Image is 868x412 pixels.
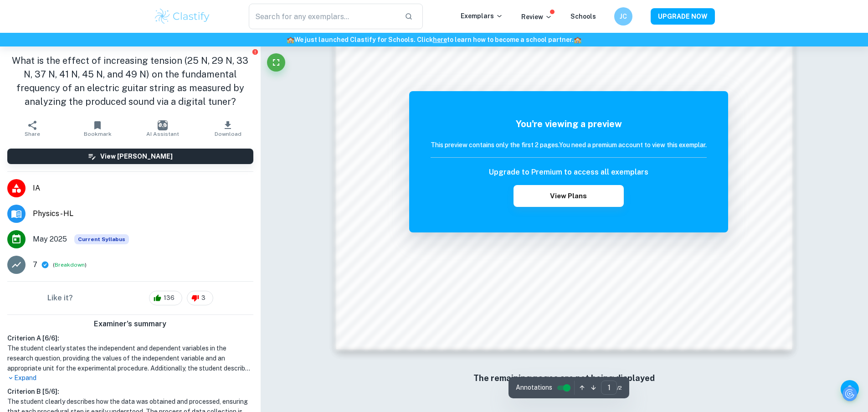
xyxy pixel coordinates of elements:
[651,8,715,25] button: UPGRADE NOW
[489,167,648,178] h6: Upgrade to Premium to access all exemplars
[521,12,552,22] p: Review
[354,372,774,385] h6: The remaining pages are not being displayed
[130,116,195,141] button: AI Assistant
[614,7,632,26] button: JC
[146,131,179,137] span: AI Assistant
[158,120,168,130] img: AI Assistant
[4,319,257,330] h6: Examiner's summary
[618,11,628,21] h6: JC
[514,185,624,207] button: View Plans
[159,294,180,303] span: 136
[74,234,129,244] span: Current Syllabus
[196,294,211,303] span: 3
[55,261,85,269] button: Breakdown
[461,11,503,21] p: Exemplars
[2,35,866,45] h6: We just launched Clastify for Schools. Click to learn how to become a school partner.
[287,36,294,43] span: 🏫
[252,48,259,55] button: Report issue
[25,131,40,137] span: Share
[7,386,253,397] h6: Criterion B [ 5 / 6 ]:
[100,151,173,161] h6: View [PERSON_NAME]
[7,373,253,383] p: Expand
[7,54,253,108] h1: What is the effect of increasing tension (25 N, 29 N, 33 N, 37 N, 41 N, 45 N, and 49 N) on the fu...
[47,293,73,304] h6: Like it?
[574,36,581,43] span: 🏫
[570,13,596,20] a: Schools
[65,116,130,141] button: Bookmark
[516,383,552,392] span: Annotations
[433,36,447,43] a: here
[33,234,67,245] span: May 2025
[431,140,707,150] h6: This preview contains only the first 2 pages. You need a premium account to view this exemplar.
[617,384,622,392] span: / 2
[74,234,129,244] div: This exemplar is based on the current syllabus. Feel free to refer to it for inspiration/ideas wh...
[33,183,253,194] span: IA
[7,149,253,164] button: View [PERSON_NAME]
[53,261,87,269] span: ( )
[195,116,261,141] button: Download
[7,343,253,373] h1: The student clearly states the independent and dependent variables in the research question, prov...
[215,131,241,137] span: Download
[154,7,211,26] img: Clastify logo
[431,117,707,131] h5: You're viewing a preview
[267,53,285,72] button: Fullscreen
[841,380,859,398] button: Help and Feedback
[33,259,37,270] p: 7
[7,333,253,343] h6: Criterion A [ 6 / 6 ]:
[84,131,112,137] span: Bookmark
[33,208,253,219] span: Physics - HL
[249,4,398,29] input: Search for any exemplars...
